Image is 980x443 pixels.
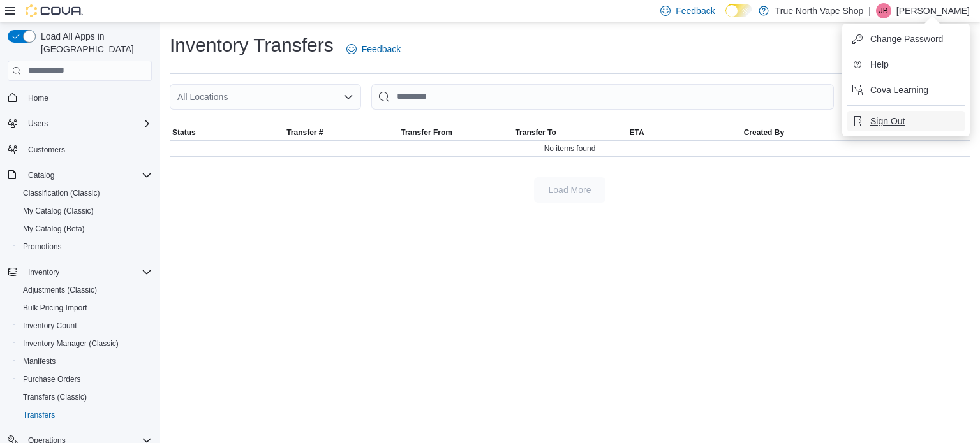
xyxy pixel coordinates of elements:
[879,3,888,18] span: JB
[286,127,323,138] span: Transfer #
[26,4,83,17] img: Cova
[18,336,152,351] span: Inventory Manager (Classic)
[18,221,90,236] a: My Catalog (Beta)
[23,356,56,367] span: Manifests
[170,125,284,140] button: Status
[23,410,55,420] span: Transfers
[549,184,591,196] span: Load More
[23,188,100,198] span: Classification (Classic)
[23,116,152,131] span: Users
[13,317,157,335] button: Inventory Count
[13,281,157,299] button: Adjustments (Classic)
[534,177,605,203] button: Load More
[13,184,157,202] button: Classification (Classic)
[13,388,157,406] button: Transfers (Classic)
[18,300,93,316] a: Bulk Pricing Import
[3,89,157,107] button: Home
[13,335,157,352] button: Inventory Manager (Classic)
[398,125,512,140] button: Transfer From
[13,238,157,256] button: Promotions
[18,372,86,387] a: Purchase Orders
[18,203,152,219] span: My Catalog (Classic)
[847,111,965,131] button: Sign Out
[23,116,53,131] button: Users
[18,318,152,333] span: Inventory Count
[23,168,59,183] button: Catalog
[18,282,102,298] a: Adjustments (Classic)
[28,145,65,155] span: Customers
[18,203,99,219] a: My Catalog (Classic)
[18,389,152,405] span: Transfers (Classic)
[284,125,398,140] button: Transfer #
[725,17,726,18] span: Dark Mode
[627,125,741,140] button: ETA
[18,239,67,254] a: Promotions
[870,115,905,127] span: Sign Out
[3,140,157,159] button: Customers
[18,318,82,333] a: Inventory Count
[371,84,834,110] input: This is a search bar. After typing your query, hit enter to filter the results lower in the page.
[18,239,152,254] span: Promotions
[341,36,406,62] a: Feedback
[13,299,157,317] button: Bulk Pricing Import
[870,58,889,71] span: Help
[3,166,157,184] button: Catalog
[23,142,70,157] a: Customers
[23,392,87,402] span: Transfers (Classic)
[13,370,157,388] button: Purchase Orders
[13,406,157,424] button: Transfers
[28,119,48,129] span: Users
[28,267,59,277] span: Inventory
[13,220,157,238] button: My Catalog (Beta)
[870,33,943,45] span: Change Password
[343,92,353,102] button: Open list of options
[401,127,452,138] span: Transfer From
[870,84,928,96] span: Cova Learning
[544,143,596,154] span: No items found
[775,3,864,18] p: True North Vape Shop
[847,80,965,100] button: Cova Learning
[13,352,157,370] button: Manifests
[896,3,970,18] p: [PERSON_NAME]
[847,29,965,49] button: Change Password
[3,263,157,281] button: Inventory
[362,43,401,55] span: Feedback
[876,3,891,18] div: Jeff Butcher
[23,321,77,331] span: Inventory Count
[18,300,152,316] span: Bulk Pricing Import
[13,202,157,220] button: My Catalog (Classic)
[23,285,97,295] span: Adjustments (Classic)
[515,127,556,138] span: Transfer To
[23,265,64,280] button: Inventory
[23,168,152,183] span: Catalog
[18,372,152,387] span: Purchase Orders
[512,125,627,140] button: Transfer To
[18,407,152,423] span: Transfers
[23,224,85,234] span: My Catalog (Beta)
[18,389,92,405] a: Transfers (Classic)
[744,127,784,138] span: Created By
[18,185,105,201] a: Classification (Classic)
[630,127,644,138] span: ETA
[676,4,715,17] span: Feedback
[23,206,94,216] span: My Catalog (Classic)
[23,303,87,313] span: Bulk Pricing Import
[23,374,81,384] span: Purchase Orders
[23,242,62,252] span: Promotions
[18,185,152,201] span: Classification (Classic)
[28,170,54,180] span: Catalog
[23,142,152,157] span: Customers
[18,282,152,298] span: Adjustments (Classic)
[23,90,152,106] span: Home
[847,54,965,75] button: Help
[170,33,334,58] h1: Inventory Transfers
[18,354,152,369] span: Manifests
[18,354,61,369] a: Manifests
[3,115,157,133] button: Users
[172,127,196,138] span: Status
[741,125,856,140] button: Created By
[23,338,119,349] span: Inventory Manager (Classic)
[23,91,54,106] a: Home
[725,4,752,17] input: Dark Mode
[23,265,152,280] span: Inventory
